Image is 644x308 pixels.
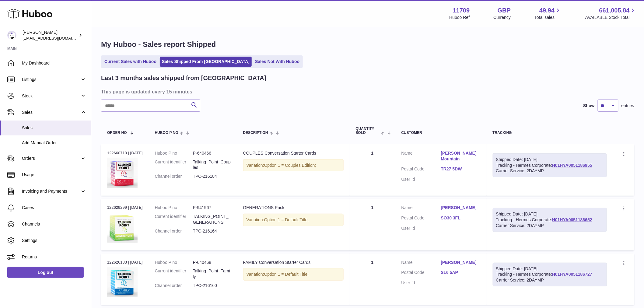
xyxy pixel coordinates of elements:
[193,214,231,225] dd: TALKING_POINT_GENERATIONS
[585,6,637,20] a: 661,005.84 AVAILABLE Stock Total
[243,131,268,135] span: Description
[7,267,84,278] a: Log out
[22,172,86,178] span: Usage
[155,131,178,135] span: Huboo P no
[155,283,193,289] dt: Channel order
[155,173,193,179] dt: Channel order
[401,205,441,212] dt: Name
[264,272,309,277] span: Option 1 = Default Title;
[264,217,309,222] span: Option 1 = Default Title;
[552,217,592,222] a: H01HYA0051186652
[493,131,607,135] div: Tracking
[253,57,302,67] a: Sales Not With Huboo
[22,254,86,260] span: Returns
[496,277,604,283] div: Carrier Service: 2DAYMP
[585,15,637,20] span: AVAILABLE Stock Total
[496,223,604,229] div: Carrier Service: 2DAYMP
[107,150,143,156] div: 122660710 | [DATE]
[552,163,592,168] a: H01HYA0051186955
[496,266,604,272] div: Shipped Date: [DATE]
[493,208,607,232] div: Tracking - Hermes Corporate:
[356,127,380,135] span: Quantity Sold
[583,103,595,109] label: Show
[22,221,86,227] span: Channels
[350,199,395,250] td: 1
[155,260,193,265] dt: Huboo P no
[107,205,143,210] div: 122629299 | [DATE]
[441,260,481,265] a: [PERSON_NAME]
[243,268,344,281] div: Variation:
[401,270,441,277] dt: Postal Code
[155,205,193,211] dt: Huboo P no
[22,110,80,115] span: Sales
[193,283,231,289] dd: TPC-216160
[496,157,604,163] div: Shipped Date: [DATE]
[160,57,252,67] a: Sales Shipped From [GEOGRAPHIC_DATA]
[22,156,80,161] span: Orders
[350,144,395,196] td: 1
[401,177,441,182] dt: User Id
[107,260,143,265] div: 122626183 | [DATE]
[22,93,80,99] span: Stock
[193,260,231,265] dd: P-640468
[243,214,344,226] div: Variation:
[155,228,193,234] dt: Channel order
[22,238,86,243] span: Settings
[401,215,441,222] dt: Postal Code
[494,15,511,20] div: Currency
[155,150,193,156] dt: Huboo P no
[441,205,481,211] a: [PERSON_NAME]
[155,268,193,280] dt: Current identifier
[22,60,86,66] span: My Dashboard
[534,6,562,20] a: 49.94 Total sales
[493,153,607,177] div: Tracking - Hermes Corporate:
[101,74,266,82] h2: Last 3 months sales shipped from [GEOGRAPHIC_DATA]
[496,211,604,217] div: Shipped Date: [DATE]
[350,254,395,305] td: 1
[7,31,16,40] img: internalAdmin-11709@internal.huboo.com
[193,268,231,280] dd: Talking_Point_Family
[22,77,80,82] span: Listings
[450,15,470,20] div: Huboo Ref
[107,131,127,135] span: Order No
[243,159,344,172] div: Variation:
[401,131,481,135] div: Customer
[243,260,344,265] div: FAMILY Conversation Starter Cards
[23,36,89,40] span: [EMAIL_ADDRESS][DOMAIN_NAME]
[264,163,316,168] span: Option 1 = Couples Edition;
[193,173,231,179] dd: TPC-216184
[101,40,634,49] h1: My Huboo - Sales report Shipped
[401,260,441,267] dt: Name
[107,267,138,297] img: Family-Store.jpg
[401,150,441,163] dt: Name
[496,168,604,174] div: Carrier Service: 2DAYMP
[493,263,607,287] div: Tracking - Hermes Corporate:
[193,228,231,234] dd: TPC-216164
[155,214,193,225] dt: Current identifier
[441,166,481,172] a: TR27 5DW
[552,272,592,277] a: H01HYA0051186727
[441,150,481,162] a: [PERSON_NAME] Mountain
[22,188,80,194] span: Invoicing and Payments
[401,166,441,173] dt: Postal Code
[441,215,481,221] a: SO30 3FL
[22,140,86,146] span: Add Manual Order
[453,6,470,15] strong: 11709
[23,30,77,41] div: [PERSON_NAME]
[243,150,344,156] div: COUPLES Conversation Starter Cards
[621,103,634,109] span: entries
[441,270,481,275] a: SL6 5AP
[102,57,159,67] a: Current Sales with Huboo
[22,205,86,211] span: Cases
[193,205,231,211] dd: P-941967
[107,212,138,243] img: generations-Right.jpg
[107,158,138,188] img: Couples-Store.jpg
[401,280,441,286] dt: User Id
[22,125,86,131] span: Sales
[155,159,193,171] dt: Current identifier
[193,159,231,171] dd: Talking_Point_Couples
[401,226,441,231] dt: User Id
[539,6,555,15] span: 49.94
[193,150,231,156] dd: P-640466
[101,88,633,95] h3: This page is updated every 15 minutes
